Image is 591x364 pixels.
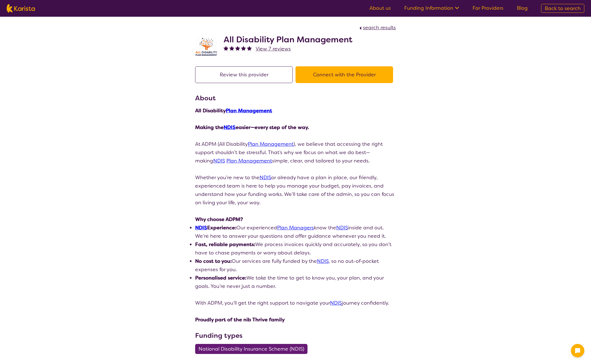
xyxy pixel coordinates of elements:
a: NDIS [195,224,207,231]
strong: Proudly part of the nib Thrive family [195,316,285,323]
a: NDIS [336,224,348,231]
a: Back to search [541,4,584,13]
strong: Experience: [195,224,236,231]
a: NDIS [213,157,225,164]
li: Our experienced know the inside and out. We’re here to answer your questions and offer guidance w... [195,224,396,240]
img: fullstar [241,46,246,50]
span: View 7 reviews [256,45,291,52]
a: Plan Management [226,107,272,114]
h2: All Disability Plan Management [224,35,352,45]
a: search results [358,24,396,31]
a: NDIS [330,300,342,306]
img: fullstar [235,46,240,50]
img: Karista logo [7,4,35,13]
strong: Fast, reliable payments: [195,241,255,248]
strong: Making the easier—every step of the way. [195,124,309,131]
a: About us [369,5,391,11]
a: For Providers [473,5,503,11]
a: NDIS [224,124,236,131]
a: Blog [517,5,528,11]
p: Whether you’re new to the or already have a plan in place, our friendly, experienced team is here... [195,173,396,207]
a: Plan Management [226,157,272,164]
strong: All Disability [195,107,272,114]
span: Back to search [545,5,581,12]
h3: About [195,93,396,103]
a: Plan Managers [277,224,314,231]
p: With ADPM, you’ll get the right support to navigate your journey confidently. [195,299,396,307]
span: National Disability Insurance Scheme (NDIS) [198,344,304,354]
button: Connect with the Provider [295,66,393,83]
a: NDIS [317,258,329,264]
li: We take the time to get to know you, your plan, and your goals. You’re never just a number. [195,274,396,290]
img: fullstar [229,46,234,50]
span: search results [363,24,396,31]
strong: Why choose ADPM? [195,216,243,223]
a: Connect with the Provider [295,71,396,78]
a: Funding Information [404,5,459,11]
a: Plan Management [248,141,294,147]
h3: Funding types [195,331,396,341]
button: Review this provider [195,66,293,83]
img: fullstar [224,46,228,50]
a: National Disability Insurance Scheme (NDIS) [195,346,311,352]
a: NDIS [260,174,271,181]
img: fullstar [247,46,252,50]
img: at5vqv0lot2lggohlylh.jpg [195,36,217,58]
a: Review this provider [195,71,295,78]
li: We process invoices quickly and accurately, so you don’t have to chase payments or worry about de... [195,240,396,257]
li: Our services are fully funded by the , so no out-of-pocket expenses for you. [195,257,396,274]
a: View 7 reviews [256,45,291,53]
p: At ADPM (All Disability ), we believe that accessing the right support shouldn’t be stressful. Th... [195,140,396,165]
strong: No cost to you: [195,258,232,264]
strong: Personalised service: [195,275,246,281]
